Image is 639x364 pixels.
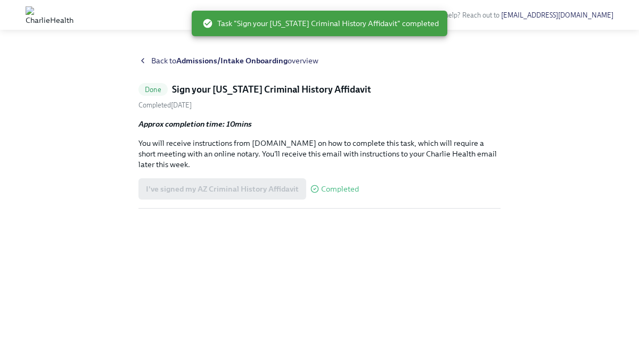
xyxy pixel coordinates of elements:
p: You will receive instructions from [DOMAIN_NAME] on how to complete this task, which will require... [138,138,501,170]
h5: Sign your [US_STATE] Criminal History Affidavit [172,83,371,96]
strong: Admissions/Intake Onboarding [176,56,288,65]
span: Task "Sign your [US_STATE] Criminal History Affidavit" completed [202,18,439,29]
span: Completed [321,185,359,193]
a: Back toAdmissions/Intake Onboardingoverview [138,55,501,66]
span: Completed [DATE] [138,101,192,109]
a: [EMAIL_ADDRESS][DOMAIN_NAME] [501,11,613,19]
img: CharlieHealth [26,6,73,23]
span: Need help? Reach out to [427,11,613,19]
strong: Approx completion time: 10mins [138,119,252,129]
span: Back to overview [151,55,318,66]
span: Done [138,86,168,94]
